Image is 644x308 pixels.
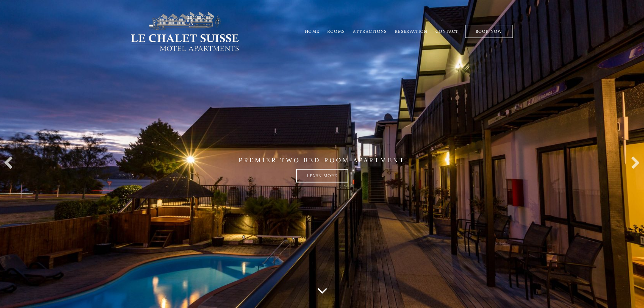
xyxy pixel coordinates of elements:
[327,29,345,34] a: Rooms
[129,157,515,164] p: PREMIER TWO BED ROOM APARTMENT
[305,29,319,34] a: Home
[435,29,458,34] a: Contact
[129,11,240,52] img: lechaletsuisse
[465,25,513,38] a: Book Now
[395,29,427,34] a: Reservation
[353,29,387,34] a: Attractions
[296,169,348,182] a: Learn more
